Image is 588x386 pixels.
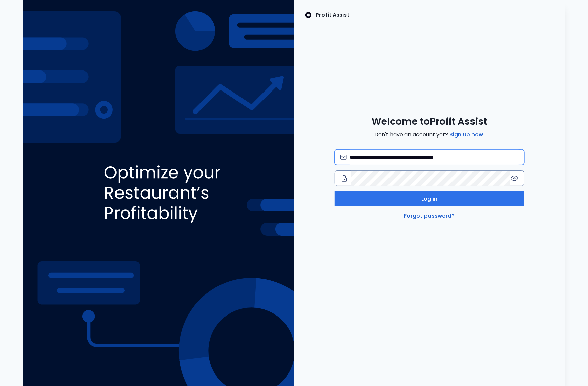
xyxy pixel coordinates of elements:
img: email [340,155,347,160]
img: SpotOn Logo [305,11,312,19]
p: Profit Assist [316,11,349,19]
a: Forgot password? [403,212,456,220]
span: Don't have an account yet? [374,130,484,139]
span: Log in [421,195,438,203]
span: Welcome to Profit Assist [372,116,487,128]
button: Log in [335,191,524,206]
a: Sign up now [448,130,484,139]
